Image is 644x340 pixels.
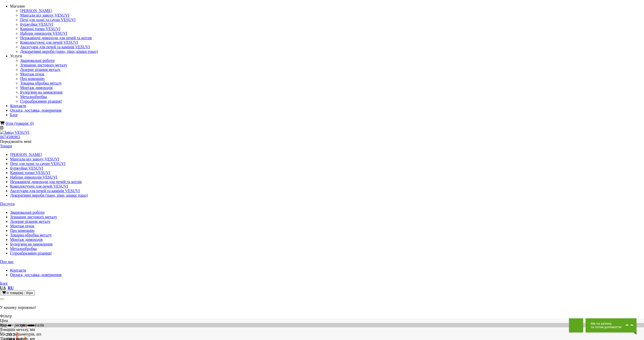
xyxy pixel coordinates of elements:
a: Декоративні вироби (пано, піки, кішки тощо) [20,49,98,54]
a: Оплата, доставка, повернення [10,273,61,277]
a: Аксесуари для печей та камінів VESUVI [20,45,90,49]
span: Ми на зв'язку [591,322,622,325]
a: Набори димоходів VESUVI [20,31,67,35]
a: Зварювальні роботи [10,210,45,215]
div: Магазин [10,4,644,9]
a: Блог [10,113,18,117]
span: та готові допомогти! [591,325,622,329]
a: Металообробка [20,95,47,99]
a: Зварювальні роботи [20,58,55,63]
a: Печі для лазні та сауни VESUVI [20,18,75,22]
button: Get Call button [569,318,583,332]
a: Монтаж димоходів [20,86,53,90]
button: Chat button [586,318,636,332]
a: Монтаж димоходів [10,237,43,242]
a: Нержавіючі димоходи для печей та котлів [20,36,92,40]
a: Токарна обробка металу [20,81,62,85]
a: Про компанію [20,76,45,81]
a: Комплектуючі для печей VESUVI [20,40,78,45]
a: Мангали від заводу VESUVI [20,13,69,17]
a: Набори димоходів VESUVI [10,175,57,179]
a: Буржуйки VESUVI [10,166,43,170]
a: Гідроабразивне різання! [20,99,62,103]
a: Буржуйки VESUVI [20,22,53,26]
a: Лазерне різання металу [10,219,51,224]
a: Нержавіючі димоходи для печей та котлів [10,180,82,184]
a: Комплектуючі для печей VESUVI [10,184,68,188]
a: Згинання листового металу [10,215,57,219]
a: RU [8,286,14,290]
a: Контакти [10,104,26,108]
a: Булер'яни на замовлення [20,90,63,94]
a: Булер'яни на замовлення [10,242,53,246]
a: Монтаж пічок [20,72,45,76]
a: Печі для лазні та сауни VESUVI [10,161,65,166]
a: Мангали від заводу VESUVI [10,157,59,161]
a: [PERSON_NAME] [20,9,52,13]
a: Про компанію [10,228,34,233]
a: Камінні топки VESUVI [20,27,60,31]
a: Декоративні вироби (пано, піки, кішки тощо) [10,193,88,197]
span: 0 товар(ів) - 0грн [7,291,33,295]
a: Токарна обробка металу [10,233,52,237]
a: Лазерне різання металу [20,67,61,72]
a: [PERSON_NAME] [10,152,42,157]
a: Аксесуари для печей та камінів VESUVI [10,189,80,193]
a: 0грн (товарів: 0) [6,121,33,125]
a: Камінні топки VESUVI [10,171,50,175]
a: Контакти [10,268,26,272]
a: Металообробка [10,246,37,251]
a: Монтаж пічок [10,224,34,228]
a: Згинання листового металу [20,63,67,67]
div: Услуги [10,54,644,58]
a: Гідроабразивне різання! [10,251,52,255]
a: Оплата, доставка, повернення [10,108,61,112]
